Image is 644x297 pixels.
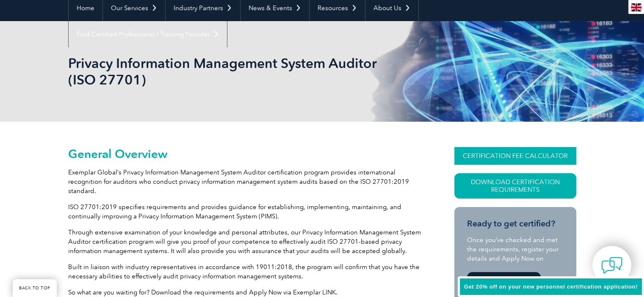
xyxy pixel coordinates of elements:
[467,272,541,290] a: Exemplar LINK
[13,279,57,297] a: BACK TO TOP
[467,218,564,229] h3: Ready to get certified?
[68,288,424,297] p: So what are you waiting for? Download the requirements and Apply Now via Exemplar LINK.
[464,283,638,290] span: Get 20% off on your new personnel certification application!
[68,262,424,281] p: Built in liaison with industry representatives in accordance with 19011:2018, the program will co...
[68,202,424,221] p: ISO 27701:2019 specifies requirements and provides guidance for establishing, implementing, maint...
[68,147,424,161] h2: General Overview
[69,21,227,47] a: Find Certified Professional / Training Provider
[601,255,622,276] img: contact-chat.png
[68,228,424,256] p: Through extensive examination of your knowledge and personal attributes, our Privacy Information ...
[631,3,641,11] img: en
[454,147,576,165] a: CERTIFICATION FEE CALCULATOR
[68,168,424,196] p: Exemplar Global’s Privacy Information Management System Auditor certification program provides in...
[467,235,564,263] p: Once you’ve checked and met the requirements, register your details and Apply Now on
[68,55,393,88] h1: Privacy Information Management System Auditor (ISO 27701)
[454,173,576,199] a: Download Certification Requirements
